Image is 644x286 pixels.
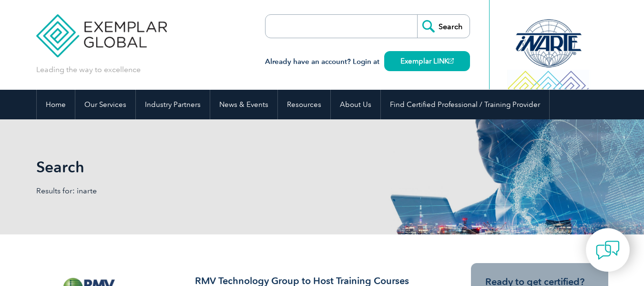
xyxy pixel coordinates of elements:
p: Results for: inarte [36,186,322,196]
a: Home [37,90,75,119]
h1: Search [36,158,402,176]
a: Resources [278,90,330,119]
a: News & Events [210,90,277,119]
a: Our Services [75,90,135,119]
a: Industry Partners [136,90,210,119]
a: About Us [331,90,380,119]
a: Exemplar LINK [384,51,470,71]
a: Find Certified Professional / Training Provider [381,90,549,119]
input: Search [417,15,470,38]
h3: Already have an account? Login at [265,56,470,68]
p: Leading the way to excellence [36,64,141,75]
img: contact-chat.png [596,238,620,262]
img: open_square.png [449,58,454,64]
